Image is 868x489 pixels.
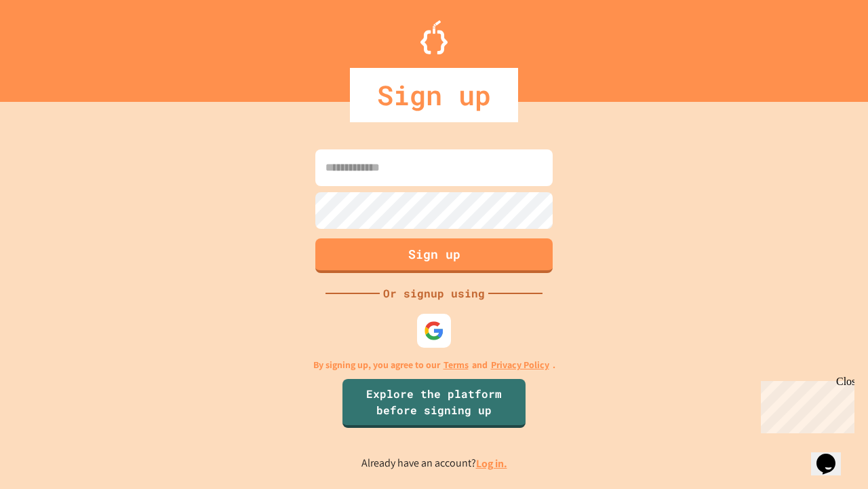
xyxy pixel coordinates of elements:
[361,455,507,472] p: Already have an account?
[313,358,555,372] p: By signing up, you agree to our and .
[315,238,553,273] button: Sign up
[491,358,549,372] a: Privacy Policy
[350,68,518,122] div: Sign up
[420,20,448,54] img: Logo.svg
[380,285,488,302] div: Or signup using
[755,376,854,433] iframe: chat widget
[811,435,854,475] iframe: chat widget
[476,456,507,471] a: Log in.
[5,5,94,86] div: Chat with us now!Close
[443,358,469,372] a: Terms
[424,321,444,341] img: google-icon.svg
[342,379,526,428] a: Explore the platform before signing up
